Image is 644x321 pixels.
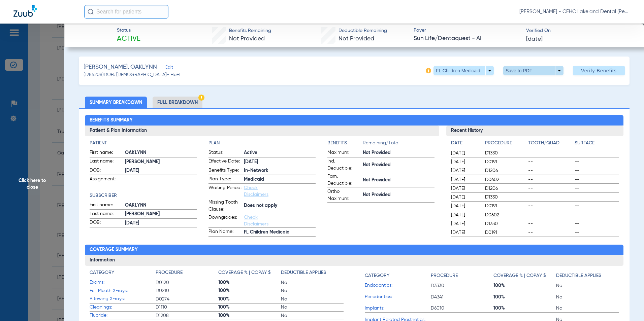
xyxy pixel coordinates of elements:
[281,312,344,319] span: No
[281,304,344,311] span: No
[414,34,520,43] span: Sun Life/Dentaquest - AI
[327,149,360,157] span: Maximum:
[575,140,619,147] h4: Surface
[327,158,360,172] span: Ind. Deductible:
[153,97,202,108] li: Full Breakdown
[165,65,171,71] span: Edit
[485,185,526,192] span: D1206
[556,282,619,289] span: No
[244,229,316,236] span: FL Children Medicaid
[281,296,344,302] span: No
[90,269,156,279] app-breakdown-title: Category
[90,269,114,276] h4: Category
[218,269,271,276] h4: Coverage % | Copay $
[90,158,123,166] span: Last name:
[85,115,624,126] h2: Benefits Summary
[431,305,493,312] span: D6010
[281,279,344,286] span: No
[485,150,526,156] span: D1330
[433,66,494,75] button: FL Children Medicaid
[528,229,572,236] span: --
[88,9,94,15] img: Search Icon
[575,140,619,149] app-breakdown-title: Surface
[208,228,241,236] span: Plan Name:
[493,294,556,300] span: 100%
[125,149,197,156] span: OAKLYNN
[485,194,526,201] span: D1330
[208,140,316,147] h4: Plan
[556,272,601,279] h4: Deductible Applies
[575,194,619,201] span: --
[575,212,619,218] span: --
[451,140,479,149] app-breakdown-title: Date
[90,295,156,302] span: Bitewing X-rays:
[485,229,526,236] span: D0191
[365,305,431,312] span: Implants:
[85,126,440,136] h3: Patient & Plan Information
[244,176,316,183] span: Medicaid
[365,269,431,282] app-breakdown-title: Category
[90,279,156,286] span: Exams:
[218,296,281,302] span: 100%
[90,192,197,199] h4: Subscriber
[244,158,316,166] span: [DATE]
[90,312,156,319] span: Fluoride:
[451,229,479,236] span: [DATE]
[208,214,241,227] span: Downgrades:
[208,184,241,198] span: Waiting Period:
[575,176,619,183] span: --
[85,245,624,255] h2: Coverage Summary
[493,269,556,282] app-breakdown-title: Coverage % | Copay $
[117,34,140,44] span: Active
[528,158,572,165] span: --
[90,140,197,147] h4: Patient
[90,287,156,294] span: Full Mouth X-rays:
[581,68,617,73] span: Verify Benefits
[365,282,431,289] span: Endodontics:
[528,140,572,149] app-breakdown-title: Tooth/Quad
[156,304,218,311] span: D1110
[485,167,526,174] span: D1206
[156,279,218,286] span: D0120
[528,194,572,201] span: --
[327,188,360,202] span: Ortho Maximum:
[575,150,619,156] span: --
[90,167,123,175] span: DOB:
[526,35,543,43] span: [DATE]
[218,279,281,286] span: 100%
[244,185,268,197] a: Check Disclaimers
[575,167,619,174] span: --
[503,66,563,75] button: Save to PDF
[556,305,619,312] span: No
[85,255,624,266] h3: Information
[485,176,526,183] span: D0602
[493,282,556,289] span: 100%
[363,162,434,169] span: Not Provided
[451,167,479,174] span: [DATE]
[451,185,479,192] span: [DATE]
[90,149,123,157] span: First name:
[208,199,241,213] span: Missing Tooth Clause:
[125,220,197,227] span: [DATE]
[90,219,123,227] span: DOB:
[414,27,520,34] span: Payer
[208,176,241,184] span: Plan Type:
[451,212,479,218] span: [DATE]
[451,194,479,201] span: [DATE]
[244,202,316,209] span: Does not apply
[281,287,344,294] span: No
[451,203,479,209] span: [DATE]
[528,212,572,218] span: --
[485,140,526,147] h4: Procedure
[281,269,326,276] h4: Deductible Applies
[13,5,37,17] img: Zuub Logo
[125,211,197,218] span: [PERSON_NAME]
[156,296,218,302] span: D0274
[218,312,281,319] span: 100%
[575,185,619,192] span: --
[431,269,493,282] app-breakdown-title: Procedure
[575,203,619,209] span: --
